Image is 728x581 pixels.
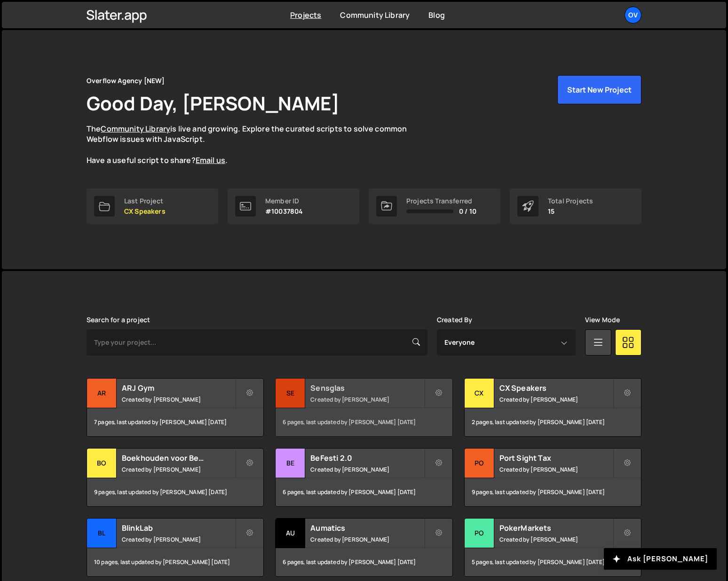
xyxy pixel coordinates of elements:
[310,523,424,533] h2: Aumatics
[465,478,641,506] div: 9 pages, last updated by [PERSON_NAME] [DATE]
[87,90,340,116] h1: Good Day, [PERSON_NAME]
[310,465,424,473] small: Created by [PERSON_NAME]
[124,197,166,205] div: Last Project
[499,535,613,543] small: Created by [PERSON_NAME]
[122,523,235,533] h2: BlinkLab
[275,378,452,437] a: Se Sensglas Created by [PERSON_NAME] 6 pages, last updated by [PERSON_NAME] [DATE]
[465,379,494,408] div: CX
[87,408,263,436] div: 7 pages, last updated by [PERSON_NAME] [DATE]
[465,519,494,548] div: Po
[276,519,305,548] div: Au
[87,188,218,224] a: Last Project CX Speakers
[276,379,305,408] div: Se
[290,10,321,20] a: Projects
[310,383,424,393] h2: Sensglas
[87,448,264,507] a: Bo Boekhouden voor Beginners Created by [PERSON_NAME] 9 pages, last updated by [PERSON_NAME] [DATE]
[87,478,263,506] div: 9 pages, last updated by [PERSON_NAME] [DATE]
[499,453,613,463] h2: Port Sight Tax
[465,449,494,478] div: Po
[310,453,424,463] h2: BeFesti 2.0
[625,7,641,23] a: Ov
[437,316,473,324] label: Created By
[101,124,170,134] a: Community Library
[464,378,641,437] a: CX CX Speakers Created by [PERSON_NAME] 2 pages, last updated by [PERSON_NAME] [DATE]
[122,383,235,393] h2: ARJ Gym
[87,519,117,548] div: Bl
[87,316,150,324] label: Search for a project
[87,449,117,478] div: Bo
[465,548,641,576] div: 5 pages, last updated by [PERSON_NAME] [DATE]
[548,208,593,215] p: 15
[406,197,476,205] div: Projects Transferred
[276,548,452,576] div: 6 pages, last updated by [PERSON_NAME] [DATE]
[499,395,613,403] small: Created by [PERSON_NAME]
[122,453,235,463] h2: Boekhouden voor Beginners
[340,10,410,20] a: Community Library
[585,316,620,324] label: View Mode
[428,10,445,20] a: Blog
[499,465,613,473] small: Created by [PERSON_NAME]
[275,518,452,577] a: Au Aumatics Created by [PERSON_NAME] 6 pages, last updated by [PERSON_NAME] [DATE]
[499,383,613,393] h2: CX Speakers
[465,408,641,436] div: 2 pages, last updated by [PERSON_NAME] [DATE]
[122,465,235,473] small: Created by [PERSON_NAME]
[265,208,303,215] p: #10037804
[557,75,641,104] button: Start New Project
[87,124,425,166] p: The is live and growing. Explore the curated scripts to solve common Webflow issues with JavaScri...
[122,395,235,403] small: Created by [PERSON_NAME]
[464,448,641,507] a: Po Port Sight Tax Created by [PERSON_NAME] 9 pages, last updated by [PERSON_NAME] [DATE]
[310,535,424,543] small: Created by [PERSON_NAME]
[124,208,166,215] p: CX Speakers
[499,523,613,533] h2: PokerMarkets
[265,197,303,205] div: Member ID
[87,548,263,576] div: 10 pages, last updated by [PERSON_NAME] [DATE]
[310,395,424,403] small: Created by [PERSON_NAME]
[464,518,641,577] a: Po PokerMarkets Created by [PERSON_NAME] 5 pages, last updated by [PERSON_NAME] [DATE]
[276,478,452,506] div: 6 pages, last updated by [PERSON_NAME] [DATE]
[87,518,264,577] a: Bl BlinkLab Created by [PERSON_NAME] 10 pages, last updated by [PERSON_NAME] [DATE]
[459,208,476,215] span: 0 / 10
[548,197,593,205] div: Total Projects
[122,535,235,543] small: Created by [PERSON_NAME]
[196,155,225,165] a: Email us
[276,408,452,436] div: 6 pages, last updated by [PERSON_NAME] [DATE]
[276,449,305,478] div: Be
[87,75,165,86] div: Overflow Agency [NEW]
[604,548,717,570] button: Ask [PERSON_NAME]
[87,378,264,437] a: AR ARJ Gym Created by [PERSON_NAME] 7 pages, last updated by [PERSON_NAME] [DATE]
[87,329,427,356] input: Type your project...
[275,448,452,507] a: Be BeFesti 2.0 Created by [PERSON_NAME] 6 pages, last updated by [PERSON_NAME] [DATE]
[87,379,117,408] div: AR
